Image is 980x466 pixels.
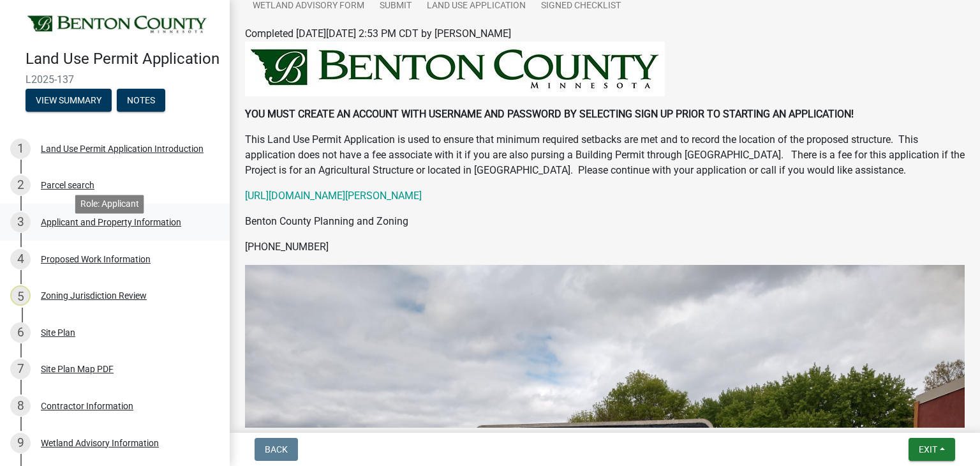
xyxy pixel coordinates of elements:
[41,328,75,337] div: Site Plan
[245,239,965,255] p: [PHONE_NUMBER]
[41,144,204,153] div: Land Use Permit Application Introduction
[75,195,144,213] div: Role: Applicant
[245,41,665,96] img: BENTON_HEADER_6a8b96a6-b3ba-419c-b71a-ca67a580911a.jfif
[41,365,114,373] div: Site Plan Map PDF
[10,285,31,306] div: 5
[41,402,133,410] div: Contractor Information
[255,438,298,461] button: Back
[10,359,31,379] div: 7
[41,218,181,227] div: Applicant and Property Information
[41,291,147,300] div: Zoning Jurisdiction Review
[10,433,31,453] div: 9
[245,214,965,229] p: Benton County Planning and Zoning
[26,13,209,36] img: Benton County, Minnesota
[909,438,955,461] button: Exit
[10,249,31,269] div: 4
[26,89,112,112] button: View Summary
[10,139,31,159] div: 1
[245,132,965,178] p: This Land Use Permit Application is used to ensure that minimum required setbacks are met and to ...
[41,255,151,264] div: Proposed Work Information
[117,89,165,112] button: Notes
[26,73,204,86] span: L2025-137
[41,181,94,190] div: Parcel search
[10,396,31,416] div: 8
[245,190,422,202] a: [URL][DOMAIN_NAME][PERSON_NAME]
[10,175,31,195] div: 2
[26,96,112,106] wm-modal-confirm: Summary
[919,444,937,455] span: Exit
[117,96,165,106] wm-modal-confirm: Notes
[10,212,31,232] div: 3
[265,444,288,455] span: Back
[245,108,854,120] strong: YOU MUST CREATE AN ACCOUNT WITH USERNAME AND PASSWORD BY SELECTING SIGN UP PRIOR TO STARTING AN A...
[10,322,31,343] div: 6
[26,50,219,68] h4: Land Use Permit Application
[41,439,159,447] div: Wetland Advisory Information
[245,27,511,40] span: Completed [DATE][DATE] 2:53 PM CDT by [PERSON_NAME]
